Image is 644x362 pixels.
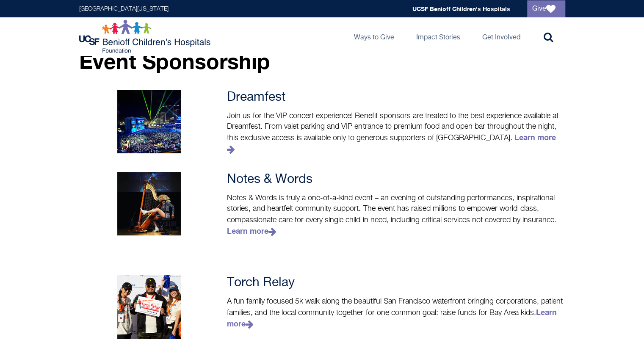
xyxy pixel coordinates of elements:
[227,296,565,330] p: A fun family focused 5k walk along the beautiful San Francisco waterfront bringing corporations, ...
[527,0,565,17] a: Give
[227,90,565,105] h3: Dreamfest
[79,19,213,53] img: Logo for UCSF Benioff Children's Hospitals Foundation
[227,275,565,290] h3: Torch Relay
[227,133,556,153] a: Learn more
[117,275,181,339] img: Torch Relay
[347,17,401,55] a: Ways to Give
[227,193,565,237] p: Notes & Words is truly a one-of-a-kind event – an evening of outstanding performances, inspiratio...
[475,17,527,55] a: Get Involved
[227,111,565,155] p: Join us for the VIP concert experience! Benefit sponsors are treated to the best experience avail...
[412,5,510,12] a: UCSF Benioff Children's Hospitals
[227,226,281,235] a: Learn more
[79,275,220,339] a: Torch Relay
[409,17,467,55] a: Impact Stories
[227,172,565,187] h3: Notes & Words
[117,90,181,153] img: Dreamfest The Concert for UCSF Benioff Children's Hospitals
[117,172,181,235] img: Tulani at Notes & Words
[79,6,169,12] a: [GEOGRAPHIC_DATA][US_STATE]
[79,50,565,73] p: Event Sponsorship
[79,90,220,153] a: The Concert for UCSF Benioff Children's Hospitals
